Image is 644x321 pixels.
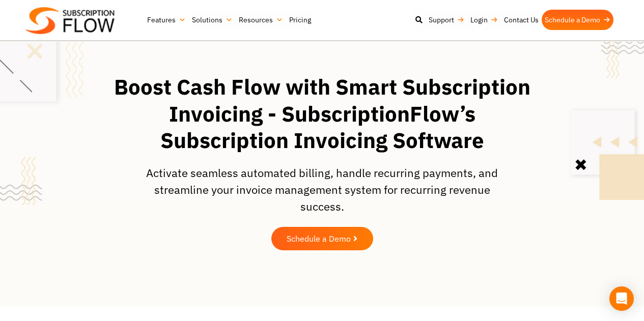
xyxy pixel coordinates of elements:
a: Support [426,10,467,30]
a: Schedule a Demo [542,10,613,30]
span: Schedule a Demo [287,235,351,243]
p: Activate seamless automated billing, handle recurring payments, and streamline your invoice manag... [136,164,508,215]
img: Subscriptionflow [25,7,115,34]
a: Login [467,10,501,30]
a: Features [144,10,189,30]
a: Resources [236,10,286,30]
h1: Boost Cash Flow with Smart Subscription Invoicing - SubscriptionFlow’s Subscription Invoicing Sof... [111,74,534,154]
a: Schedule a Demo [271,227,373,250]
div: Open Intercom Messenger [609,286,634,311]
a: Pricing [286,10,314,30]
a: Contact Us [501,10,542,30]
a: Solutions [189,10,236,30]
